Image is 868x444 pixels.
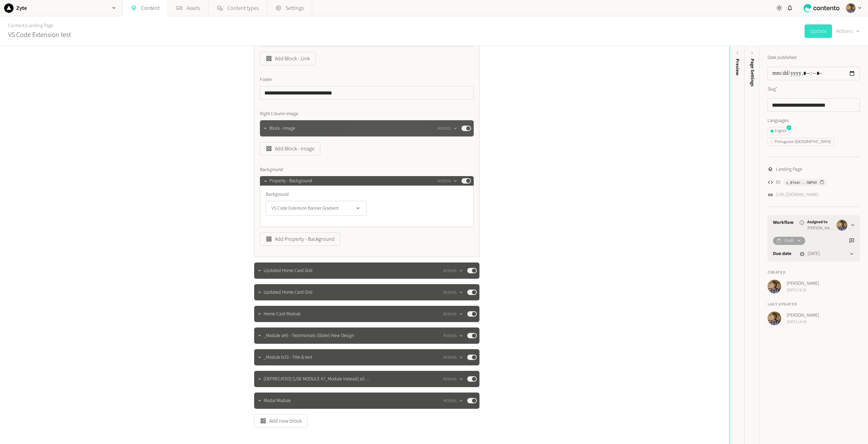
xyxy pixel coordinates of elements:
button: Actions [443,375,463,383]
button: Actions [443,353,463,361]
button: Actions [443,288,463,296]
button: Actions [437,124,457,132]
button: Actions [443,267,463,275]
span: Footer [260,76,272,83]
span: Background [260,166,283,173]
div: English [771,128,787,134]
span: [DATE] 14:09 [787,319,819,325]
span: Page Settings [749,59,756,86]
div: Preview [734,59,741,76]
span: Settings [286,4,304,12]
span: Content types [227,4,259,12]
button: Add Block - Link [260,52,316,65]
label: Slug [768,86,777,93]
button: Add Block - Image [260,142,320,155]
span: Property - Background [269,177,312,185]
span: Block - Image [269,125,295,132]
label: Languages [768,117,860,124]
span: Updated Home Card Grid [264,267,313,274]
span: Background [266,191,289,198]
button: Actions [443,310,463,318]
span: Draft [785,237,794,245]
button: VS Code Extension Banner Gradient [266,201,367,216]
div: Portuguese ([GEOGRAPHIC_DATA]) [771,139,831,145]
button: Actions [443,397,463,405]
a: Landing Page [26,22,53,29]
h4: Created [768,270,860,276]
a: [URL][DOMAIN_NAME] [776,191,819,198]
a: Workflow [773,219,794,226]
a: Content [8,22,25,29]
button: Add new block [254,414,307,428]
button: c_01k4r...5NP6H [784,179,827,186]
button: Portuguese ([GEOGRAPHIC_DATA]) [768,138,834,146]
span: [PERSON_NAME] [787,312,819,319]
button: Actions [836,24,860,38]
button: Actions [437,177,457,185]
img: Péter Soltész [768,280,781,293]
time: [DATE] [808,250,820,257]
button: Actions [443,332,463,340]
span: [PERSON_NAME] [787,280,819,287]
span: [DATE] 23:30 [787,287,819,293]
span: Right Column Image [260,110,298,118]
label: Due date [773,250,791,257]
img: Péter Soltész [836,220,847,231]
span: Landing Page [776,166,802,173]
img: Péter Soltész [846,3,855,13]
h2: Zyte [16,4,27,12]
span: Home Card Module [264,311,301,318]
span: _Module a45 - Testimonials (Slider) New Design [264,332,354,339]
span: Assigned to [807,219,834,225]
span: Updated Home Card Grid [264,289,313,296]
img: Zyte [4,3,14,13]
h2: VS Code Extension test [8,30,71,40]
span: c_01k4r...5NP6H [786,179,817,186]
span: [DEPRECATED] [USE MODULE 47_Module instead] a3D - Home Cards New Design [264,376,370,383]
span: ID: [776,179,781,186]
button: Add Property - Background [260,232,340,246]
span: / [25,22,26,29]
span: [PERSON_NAME] [807,225,834,231]
button: Draft [773,237,805,245]
h4: Last updated [768,301,860,308]
label: Date published [768,54,797,61]
button: English [768,127,790,135]
span: _Module b33 - Title & text [264,354,312,361]
span: Modal Module [264,397,291,404]
button: Update [805,24,832,38]
img: Péter Soltész [768,312,781,325]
